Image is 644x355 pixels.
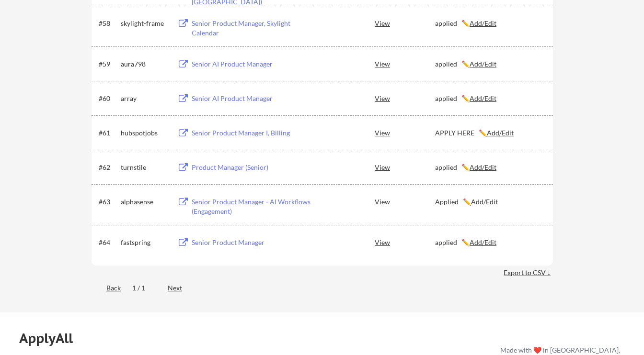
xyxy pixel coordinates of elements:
[375,55,435,72] div: View
[435,94,544,103] div: applied ✏️
[99,128,117,138] div: #61
[192,59,310,69] div: Senior AI Product Manager
[121,128,169,138] div: hubspotjobs
[375,233,435,251] div: View
[121,94,169,103] div: array
[375,158,435,176] div: View
[375,14,435,32] div: View
[192,94,310,103] div: Senior AI Product Manager
[435,59,544,69] div: applied ✏️
[470,60,496,68] u: Add/Edit
[121,197,169,207] div: alphasense
[99,19,117,28] div: #58
[132,283,156,293] div: 1 / 1
[99,163,117,172] div: #62
[99,59,117,69] div: #59
[192,19,310,37] div: Senior Product Manager, Skylight Calendar
[121,238,169,247] div: fastspring
[121,59,169,69] div: aura798
[487,129,514,137] u: Add/Edit
[121,163,169,172] div: turnstile
[435,19,544,28] div: applied ✏️
[471,198,498,206] u: Add/Edit
[92,283,121,293] div: Back
[435,128,544,138] div: APPLY HERE ✏️
[375,124,435,141] div: View
[435,163,544,172] div: applied ✏️
[121,19,169,28] div: skylight-frame
[192,238,310,247] div: Senior Product Manager
[435,238,544,247] div: applied ✏️
[168,283,193,293] div: Next
[99,94,117,103] div: #60
[504,268,553,277] div: Export to CSV ↓
[99,197,117,207] div: #63
[375,89,435,107] div: View
[192,163,310,172] div: Product Manager (Senior)
[470,163,496,171] u: Add/Edit
[192,197,310,216] div: Senior Product Manager - AI Workflows (Engagement)
[192,128,310,138] div: Senior Product Manager I, Billing
[470,238,496,246] u: Add/Edit
[375,193,435,210] div: View
[99,238,117,247] div: #64
[470,94,496,102] u: Add/Edit
[435,197,544,207] div: Applied ✏️
[19,330,84,346] div: ApplyAll
[470,19,496,27] u: Add/Edit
